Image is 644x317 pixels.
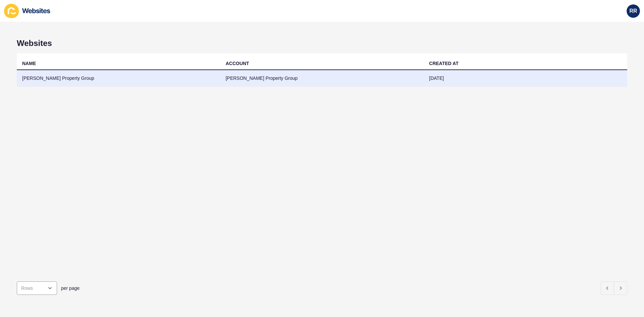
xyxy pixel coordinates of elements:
div: CREATED AT [429,60,459,67]
span: per page [61,285,79,292]
div: ACCOUNT [226,60,249,67]
td: [PERSON_NAME] Property Group [17,70,220,87]
div: NAME [22,60,36,67]
h1: Websites [17,39,627,48]
td: [DATE] [424,70,627,87]
span: RR [629,8,637,14]
td: [PERSON_NAME] Property Group [220,70,424,87]
div: open menu [17,281,57,295]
